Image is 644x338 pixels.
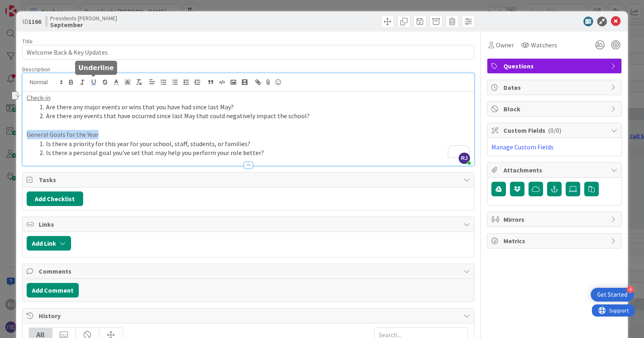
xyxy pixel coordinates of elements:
span: Description [22,66,50,73]
b: September [50,21,117,28]
span: Attachments [503,165,607,175]
button: Add Link [27,236,71,251]
u: Check-in [27,94,50,102]
span: Metrics [503,236,607,246]
li: Is there a personal goal you've set that may help you perform your role better? [36,148,470,157]
span: Support [17,1,37,11]
span: ( 0/0 ) [548,126,561,134]
li: Is there a priority for this year for your school, staff, students, or families? [36,139,470,149]
button: Add Comment [27,283,79,298]
span: Tasks [39,175,459,185]
a: Manage Custom Fields [491,143,554,151]
b: 1166 [28,17,41,26]
p: General Goals for the Year [27,130,470,139]
div: Open Get Started checklist, remaining modules: 4 [591,288,634,302]
span: Questions [503,61,607,71]
li: Are there any events that have occurred since last May that could negatively impact the school? [36,111,470,121]
span: History [39,311,459,321]
div: 4 [627,286,634,293]
span: ID [22,17,41,26]
button: Add Checklist [27,191,83,206]
span: Block [503,104,607,114]
h5: Underline [78,64,114,72]
span: Dates [503,83,607,92]
div: Get Started [597,291,627,299]
span: Custom Fields [503,125,607,135]
span: RJ [459,153,470,164]
span: Owner [496,40,514,50]
label: Title [22,38,33,45]
div: To enrich screen reader interactions, please activate Accessibility in Grammarly extension settings [23,91,474,166]
span: Links [39,219,459,229]
span: Watchers [531,40,557,50]
span: Mirrors [503,215,607,224]
span: Presidents [PERSON_NAME] [50,15,117,21]
input: type card name here... [22,45,474,60]
li: Are there any major events or wins that you have had since last May? [36,102,470,112]
span: Comments [39,266,459,276]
